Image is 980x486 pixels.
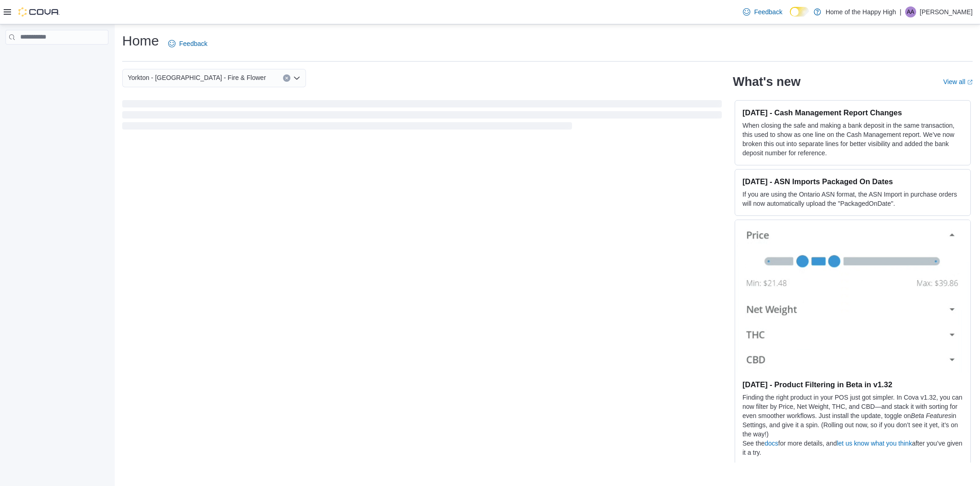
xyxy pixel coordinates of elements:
a: let us know what you think [837,440,912,447]
h1: Home [122,32,159,50]
span: Loading [122,102,722,131]
h3: [DATE] - Product Filtering in Beta in v1.32 [742,380,963,389]
h2: What's new [733,74,800,89]
svg: External link [967,79,973,85]
span: Feedback [754,7,782,17]
p: Home of the Happy High [826,6,896,17]
p: See the for more details, and after you’ve given it a try. [742,439,963,457]
input: Dark Mode [790,7,809,17]
span: Feedback [179,39,207,48]
nav: Complex example [6,46,108,68]
a: docs [765,440,778,447]
div: Austin Antila [905,6,916,17]
span: AA [907,6,914,17]
p: [PERSON_NAME] [920,6,973,17]
a: View allExternal link [943,78,973,85]
button: Open list of options [293,74,300,82]
p: Finding the right product in your POS just got simpler. In Cova v1.32, you can now filter by Pric... [742,393,963,439]
p: When closing the safe and making a bank deposit in the same transaction, this used to show as one... [742,121,963,158]
p: If you are using the Ontario ASN format, the ASN Import in purchase orders will now automatically... [742,190,963,208]
span: Yorkton - [GEOGRAPHIC_DATA] - Fire & Flower [128,72,266,83]
button: Clear input [283,74,290,82]
h3: [DATE] - Cash Management Report Changes [742,108,963,117]
img: Cova [18,7,60,17]
a: Feedback [164,34,211,53]
h3: [DATE] - ASN Imports Packaged On Dates [742,177,963,186]
a: Feedback [739,3,786,21]
p: | [900,6,901,17]
em: Beta Features [911,412,952,419]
